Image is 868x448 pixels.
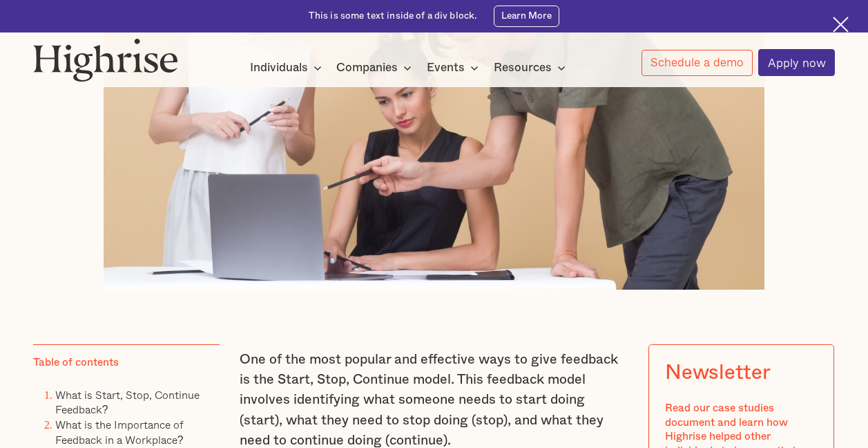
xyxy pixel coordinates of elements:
[33,355,119,370] div: Table of contents
[666,361,771,384] div: Newsletter
[494,59,552,76] div: Resources
[494,6,559,26] a: Learn More
[55,416,184,448] a: What is the Importance of Feedback in a Workplace?
[758,49,835,76] a: Apply now
[336,59,398,76] div: Companies
[833,17,849,32] img: Cross icon
[33,38,178,82] img: Highrise logo
[250,59,308,76] div: Individuals
[642,50,753,76] a: Schedule a demo
[494,59,570,76] div: Resources
[250,59,326,76] div: Individuals
[427,59,465,76] div: Events
[336,59,416,76] div: Companies
[55,386,200,418] a: What is Start, Stop, Continue Feedback?
[427,59,483,76] div: Events
[309,10,478,23] div: This is some text inside of a div block.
